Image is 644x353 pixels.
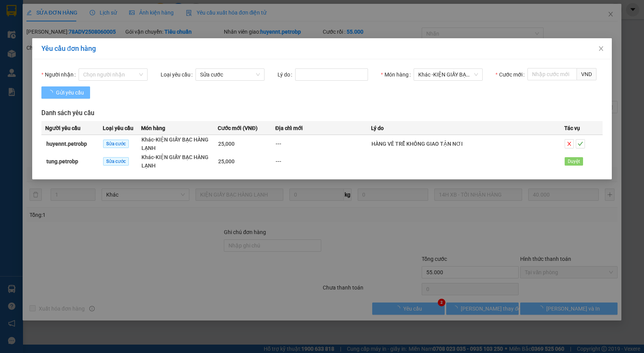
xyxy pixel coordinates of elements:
span: 25,000 [218,141,235,147]
span: Duyệt [565,157,583,166]
span: Khác [141,137,209,151]
strong: tung.petrobp [46,158,78,164]
span: check [576,141,585,146]
span: Người yêu cầu [45,124,80,132]
span: - KIỆN GIẤY BẠC HÀNG LẠNH [432,72,501,78]
div: Yêu cầu đơn hàng [41,44,603,53]
strong: huyennt.petrobp [46,141,87,147]
span: Sửa cước [103,157,129,166]
input: Người nhận [83,69,138,80]
span: VND [577,68,596,80]
span: Địa chỉ mới [275,124,303,132]
span: close [598,46,604,52]
span: - KIỆN GIẤY BẠC HÀNG LẠNH [141,154,209,169]
button: Close [590,38,612,60]
span: Khác [141,154,209,169]
span: Tác vụ [564,124,580,132]
button: check [576,139,585,148]
input: Cước mới [527,68,577,80]
span: - KIỆN GIẤY BẠC HÀNG LẠNH [141,137,209,151]
label: Loại yêu cầu [161,68,195,81]
span: Sửa cước [103,140,129,148]
span: --- [276,158,281,164]
label: Cước mới [496,68,527,81]
button: close [565,139,574,148]
span: --- [276,141,281,147]
label: Người nhận [41,68,79,81]
label: Lý do [278,68,295,81]
span: Lý do [371,124,384,132]
span: Cước mới (VNĐ) [218,124,258,132]
span: HÀNG VỀ TRỄ KHÔNG GIAO TẬN NƠI [371,141,463,147]
span: close [565,141,573,146]
h3: Danh sách yêu cầu [41,108,603,118]
span: 25,000 [218,158,235,164]
span: loading [48,90,56,95]
button: Gửi yêu cầu [41,86,90,99]
label: Món hàng [381,68,413,81]
span: Món hàng [141,124,165,132]
span: Gửi yêu cầu [56,88,84,97]
input: Lý do [295,68,368,81]
span: Sửa cước [200,69,260,80]
span: Khác [418,69,478,80]
span: Loại yêu cầu [103,124,133,132]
